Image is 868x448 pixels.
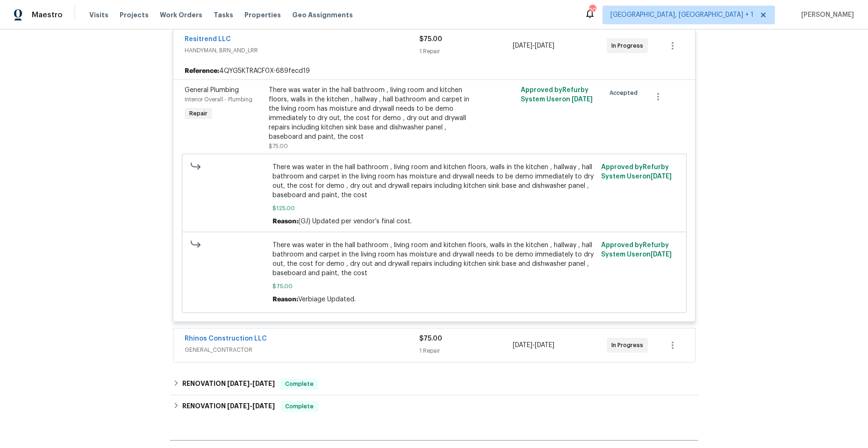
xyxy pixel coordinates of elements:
[610,88,641,98] span: Accepted
[32,10,63,20] span: Maestro
[601,164,672,180] span: Approved by Refurby System User on
[182,401,275,412] h6: RENOVATION
[185,335,267,342] a: Rhinos Construction LLC
[298,296,356,303] span: Verbiage Updated.
[535,342,554,348] span: [DATE]
[273,296,298,303] span: Reason:
[281,379,317,389] span: Complete
[281,402,317,411] span: Complete
[273,204,595,213] span: $125.00
[185,46,419,55] span: HANDYMAN, BRN_AND_LRR
[120,10,149,20] span: Projects
[185,345,419,355] span: GENERAL_CONTRACTOR
[186,109,211,118] span: Repair
[273,282,595,291] span: $75.00
[252,380,275,387] span: [DATE]
[273,163,595,200] span: There was water in the hall bathroom , living room and kitchen floors, walls in the kitchen , hal...
[185,66,219,76] b: Reference:
[535,43,554,49] span: [DATE]
[521,87,593,103] span: Approved by Refurby System User on
[170,395,698,418] div: RENOVATION [DATE]-[DATE]Complete
[589,6,595,15] div: 20
[185,36,231,43] a: Resitrend LLC
[292,10,353,20] span: Geo Assignments
[170,373,698,395] div: RENOVATION [DATE]-[DATE]Complete
[273,241,595,278] span: There was water in the hall bathroom , living room and kitchen floors, walls in the kitchen , hal...
[252,403,275,409] span: [DATE]
[182,378,275,390] h6: RENOVATION
[513,43,532,49] span: [DATE]
[269,85,473,142] div: There was water in the hall bathroom , living room and kitchen floors, walls in the kitchen , hal...
[572,96,593,103] span: [DATE]
[160,10,202,20] span: Work Orders
[214,12,233,18] span: Tasks
[601,242,672,258] span: Approved by Refurby System User on
[185,97,252,102] span: Interior Overall - Plumbing
[419,335,442,342] span: $75.00
[227,380,275,387] span: -
[298,218,412,225] span: (GJ) Updated per vendor’s final cost.
[244,10,281,20] span: Properties
[185,87,239,93] span: General Plumbing
[269,143,288,149] span: $75.00
[513,41,554,50] span: -
[651,173,672,180] span: [DATE]
[610,10,753,20] span: [GEOGRAPHIC_DATA], [GEOGRAPHIC_DATA] + 1
[611,41,647,50] span: In Progress
[89,10,108,20] span: Visits
[651,251,672,258] span: [DATE]
[227,380,250,387] span: [DATE]
[173,63,695,79] div: 4QYG5KTRACF0X-689fecd19
[611,341,647,350] span: In Progress
[419,36,442,43] span: $75.00
[419,47,513,56] div: 1 Repair
[513,342,532,348] span: [DATE]
[797,10,854,20] span: [PERSON_NAME]
[419,346,513,356] div: 1 Repair
[273,218,298,225] span: Reason:
[513,341,554,350] span: -
[227,403,275,409] span: -
[227,403,250,409] span: [DATE]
